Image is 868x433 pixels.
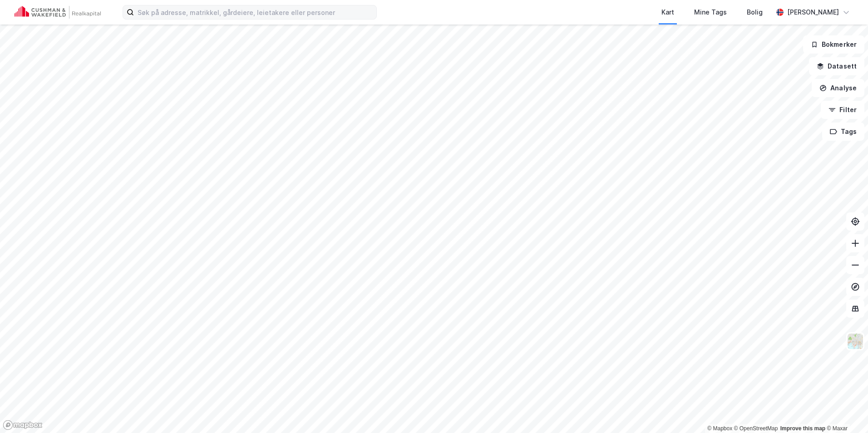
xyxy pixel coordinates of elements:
[747,7,763,18] div: Bolig
[734,425,778,432] a: OpenStreetMap
[847,333,864,350] img: Z
[809,57,864,75] button: Datasett
[821,101,864,119] button: Filter
[780,425,825,432] a: Improve this map
[15,6,101,19] img: cushman-wakefield-realkapital-logo.202ea83816669bd177139c58696a8fa1.svg
[803,35,864,54] button: Bokmerker
[134,5,376,19] input: Søk på adresse, matrikkel, gårdeiere, leietakere eller personer
[787,7,839,18] div: [PERSON_NAME]
[3,420,43,430] a: Mapbox homepage
[822,123,864,141] button: Tags
[694,7,727,18] div: Mine Tags
[823,389,868,433] iframe: Chat Widget
[661,7,674,18] div: Kart
[707,425,732,432] a: Mapbox
[812,79,864,97] button: Analyse
[823,389,868,433] div: Kontrollprogram for chat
